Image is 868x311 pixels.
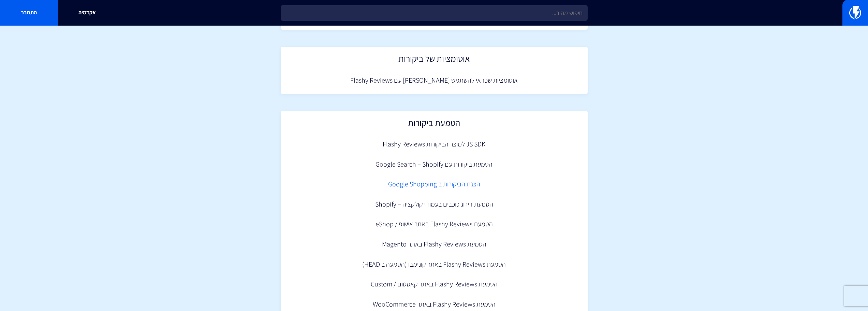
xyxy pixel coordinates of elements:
[284,254,584,274] a: הטמעת Flashy Reviews באתר קונימבו (הטמעה ב HEAD)
[284,70,584,90] a: אוטומציות שכדאי להשתמש [PERSON_NAME] עם Flashy Reviews
[284,114,584,135] a: הטמעת ביקורות
[284,154,584,174] a: הטמעת ביקורות עם Google Search – Shopify
[284,234,584,254] a: הטמעת Flashy Reviews באתר Magento
[284,274,584,294] a: הטמעת Flashy Reviews באתר קאסטום / Custom
[284,134,584,154] a: JS SDK למוצר הביקורות Flashy Reviews
[281,5,588,21] input: חיפוש מהיר...
[284,194,584,214] a: הטמעת דירוג כוכבים בעמודי קולקציה – Shopify
[284,214,584,234] a: הטמעת Flashy Reviews באתר אישופ / eShop
[284,50,584,70] a: אוטומציות של ביקורות
[288,118,581,131] h2: הטמעת ביקורות
[288,54,581,67] h2: אוטומציות של ביקורות
[284,174,584,194] a: הצגת הביקורות ב Google Shopping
